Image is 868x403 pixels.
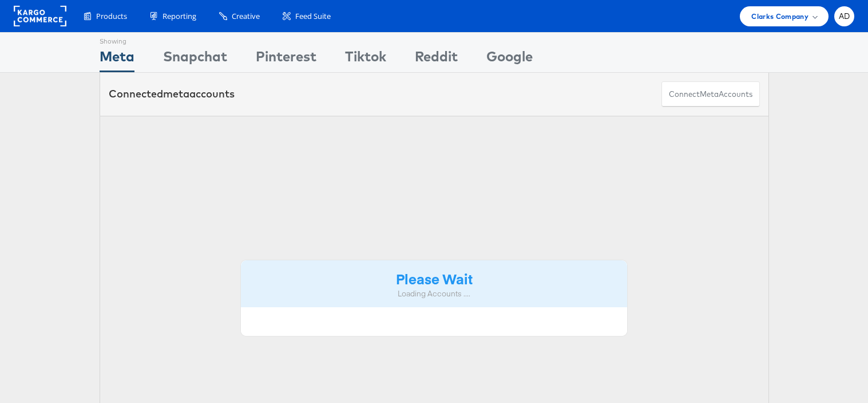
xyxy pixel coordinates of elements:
[232,11,260,22] span: Creative
[396,269,473,288] strong: Please Wait
[661,81,760,107] button: ConnectmetaAccounts
[751,10,808,22] span: Clarks Company
[839,13,850,20] span: AD
[100,46,134,72] div: Meta
[295,11,331,22] span: Feed Suite
[256,46,316,72] div: Pinterest
[96,11,127,22] span: Products
[162,11,196,22] span: Reporting
[109,87,235,101] div: Connected accounts
[345,46,386,72] div: Tiktok
[700,89,719,100] span: meta
[100,33,134,46] div: Showing
[415,46,458,72] div: Reddit
[249,288,619,299] div: Loading Accounts ....
[163,46,227,72] div: Snapchat
[486,46,533,72] div: Google
[163,87,189,100] span: meta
